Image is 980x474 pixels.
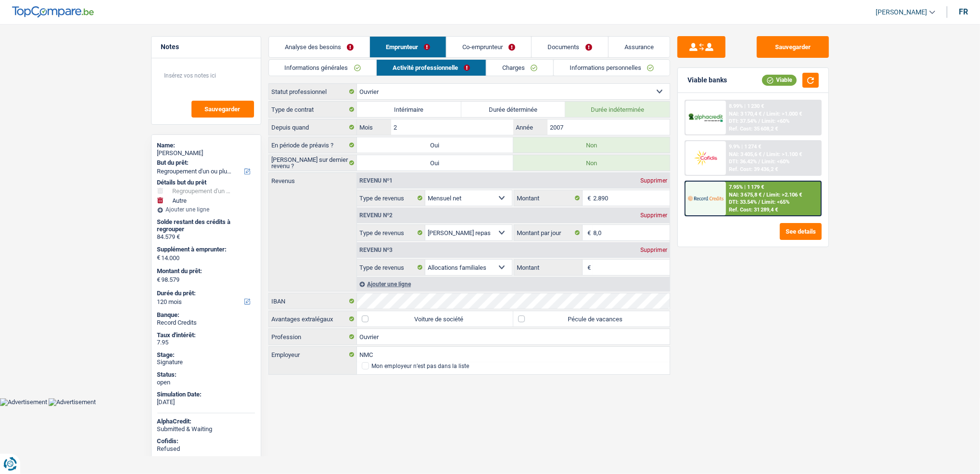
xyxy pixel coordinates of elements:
span: / [758,158,760,165]
label: Pécule de vacances [513,311,670,327]
label: Supplément à emprunter: [157,246,253,253]
div: Ref. Cost: 31 289,4 € [729,207,778,213]
div: Ref. Cost: 39 436,2 € [729,166,778,172]
div: Ajouter une ligne [157,206,255,213]
div: Refused [157,445,255,453]
label: Type de revenus [357,190,425,206]
a: Informations personnelles [554,60,670,76]
div: 7.95% | 1 179 € [729,184,764,190]
span: / [763,151,765,158]
label: Intérimaire [357,102,461,117]
div: Status: [157,371,255,379]
label: Revenus [269,173,356,184]
span: € [157,276,161,284]
div: Simulation Date: [157,391,255,398]
div: AlphaCredit: [157,418,255,425]
span: € [583,260,593,275]
label: Profession [269,329,357,344]
label: Depuis quand [269,119,357,135]
div: 84.579 € [157,233,255,241]
div: 9.9% | 1 274 € [729,144,761,150]
div: Détails but du prêt [157,179,255,186]
span: DTI: 36.42% [729,158,757,165]
a: Activité professionnelle [377,60,486,76]
label: Oui [357,137,513,153]
label: Type de revenus [357,260,425,275]
label: Montant [514,260,583,275]
label: Non [513,137,670,153]
input: AAAA [547,119,669,135]
label: Oui [357,155,513,171]
span: Limit: <60% [762,158,789,165]
div: Revenu nº1 [357,178,395,184]
input: MM [391,119,513,135]
div: Banque: [157,311,255,319]
div: Solde restant des crédits à regrouper [157,218,255,233]
label: Durée du prêt: [157,290,253,297]
label: Statut professionnel [269,84,357,99]
img: Record Credits [688,189,724,207]
label: Type de revenus [357,225,425,240]
img: Cofidis [688,149,724,167]
div: [PERSON_NAME] [157,149,255,157]
div: [DATE] [157,398,255,406]
div: fr [959,7,968,16]
a: [PERSON_NAME] [868,4,935,20]
div: Stage: [157,351,255,359]
img: Advertisement [49,398,96,406]
button: Sauvegarder [757,36,829,58]
h5: Notes [161,43,251,51]
div: Cofidis: [157,437,255,445]
div: Viable banks [687,76,727,84]
label: En période de préavis ? [269,137,357,153]
label: Avantages extralégaux [269,311,357,327]
a: Documents [532,37,608,57]
label: Type de contrat [269,102,357,117]
div: Ref. Cost: 35 608,2 € [729,126,778,132]
label: Mois [357,119,391,135]
div: Supprimer [638,212,670,218]
span: Limit: <65% [762,199,789,205]
a: Charges [486,60,553,76]
label: Employeur [269,347,357,362]
div: Supprimer [638,247,670,253]
span: / [758,199,760,205]
div: Mon employeur n’est pas dans la liste [371,363,469,369]
div: Revenu nº2 [357,212,395,218]
span: Limit: >1.000 € [766,111,802,117]
span: NAI: 3 675,8 € [729,192,762,198]
span: / [758,118,760,124]
div: Submitted & Waiting [157,425,255,433]
div: Revenu nº3 [357,247,395,253]
span: DTI: 37.54% [729,118,757,124]
div: Name: [157,142,255,149]
span: [PERSON_NAME] [876,8,927,16]
img: AlphaCredit [688,112,724,123]
span: DTI: 33.54% [729,199,757,205]
label: Montant du prêt: [157,267,253,275]
div: open [157,379,255,386]
a: Analyse des besoins [269,37,369,57]
img: TopCompare Logo [12,6,94,18]
label: Durée déterminée [461,102,566,117]
div: Record Credits [157,319,255,327]
span: Sauvegarder [205,106,241,112]
div: Viable [762,75,797,85]
span: € [583,190,593,206]
span: NAI: 3 170,4 € [729,111,762,117]
div: Taux d'intérêt: [157,331,255,339]
div: Signature [157,358,255,366]
a: Co-emprunteur [446,37,531,57]
span: € [583,225,593,240]
label: [PERSON_NAME] sur dernier revenu ? [269,155,357,171]
label: But du prêt: [157,159,253,167]
label: Non [513,155,670,171]
div: 7.95 [157,339,255,346]
button: See details [780,223,822,240]
div: Ajouter une ligne [357,277,670,291]
input: Cherchez votre employeur [357,347,670,362]
button: Sauvegarder [191,101,254,118]
a: Emprunteur [370,37,446,57]
label: Voiture de société [357,311,513,327]
span: Limit: <60% [762,118,789,124]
